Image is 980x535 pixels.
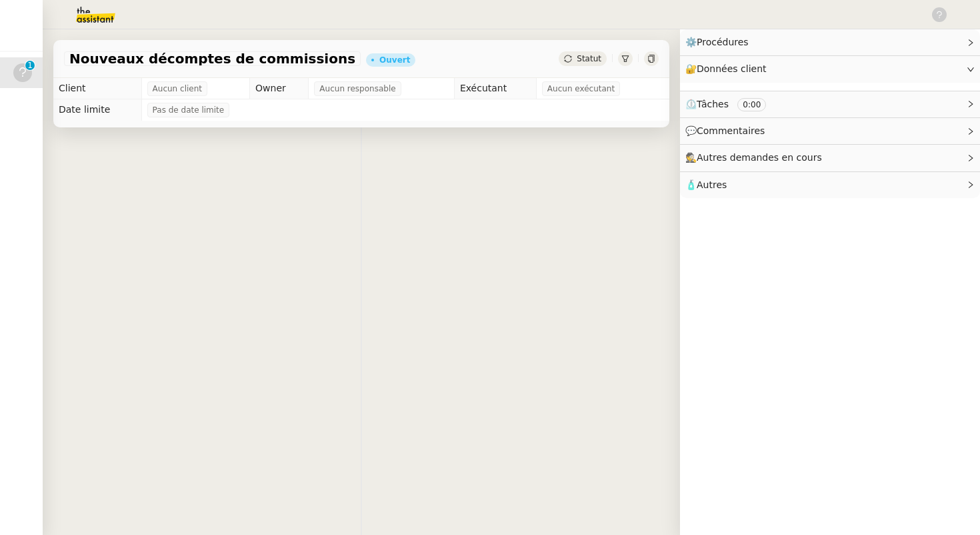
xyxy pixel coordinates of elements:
[25,61,35,70] nz-badge-sup: 1
[685,61,772,77] span: 🔐
[685,125,771,136] span: 💬
[685,35,755,50] span: ⚙️
[680,145,980,171] div: 🕵️Autres demandes en cours
[153,103,225,117] span: Pas de date limite
[685,99,777,109] span: ⏲️
[685,179,727,190] span: 🧴
[737,98,766,111] nz-tag: 0:00
[577,54,601,63] span: Statut
[680,91,980,117] div: ⏲️Tâches 0:00
[680,29,980,55] div: ⚙️Procédures
[69,52,355,65] span: Nouveaux décomptes de commissions
[379,56,410,64] div: Ouvert
[697,99,729,109] span: Tâches
[319,82,395,95] span: Aucun responsable
[53,78,141,99] td: Client
[680,172,980,198] div: 🧴Autres
[53,99,141,121] td: Date limite
[697,37,749,47] span: Procédures
[27,61,33,73] p: 1
[680,118,980,144] div: 💬Commentaires
[250,78,309,99] td: Owner
[685,152,828,163] span: 🕵️
[680,56,980,82] div: 🔐Données client
[547,82,615,95] span: Aucun exécutant
[153,82,202,95] span: Aucun client
[697,63,767,74] span: Données client
[697,125,765,136] span: Commentaires
[697,152,822,163] span: Autres demandes en cours
[697,179,727,190] span: Autres
[454,78,536,99] td: Exécutant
